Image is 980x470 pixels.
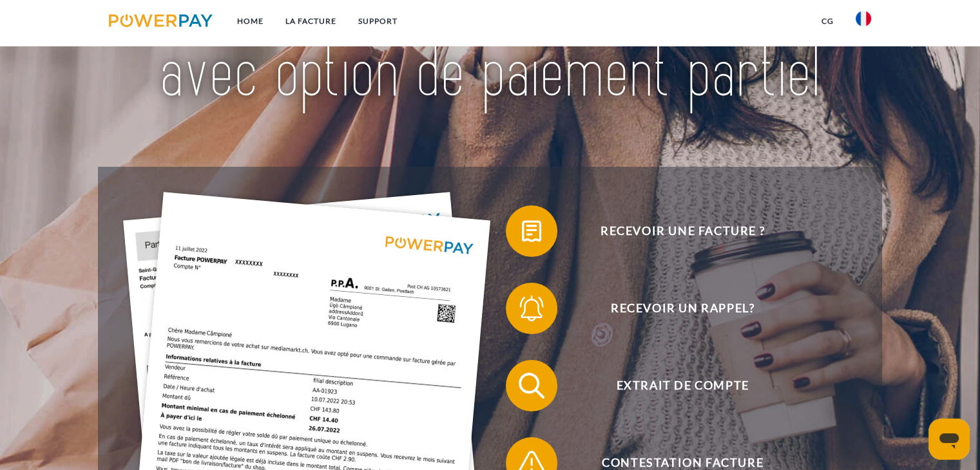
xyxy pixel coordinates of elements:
[506,360,841,411] button: Extrait de compte
[856,11,871,26] img: fr
[506,283,841,334] button: Recevoir un rappel?
[524,360,840,411] span: Extrait de compte
[109,14,213,27] img: logo-powerpay.svg
[811,10,845,33] a: CG
[274,10,347,33] a: LA FACTURE
[506,205,841,257] button: Recevoir une facture ?
[515,215,548,247] img: qb_bill.svg
[928,418,970,460] iframe: Bouton de lancement de la fenêtre de messagerie
[524,205,840,257] span: Recevoir une facture ?
[347,10,408,33] a: Support
[515,370,548,402] img: qb_search.svg
[524,283,840,334] span: Recevoir un rappel?
[515,292,548,324] img: qb_bell.svg
[226,10,274,33] a: Home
